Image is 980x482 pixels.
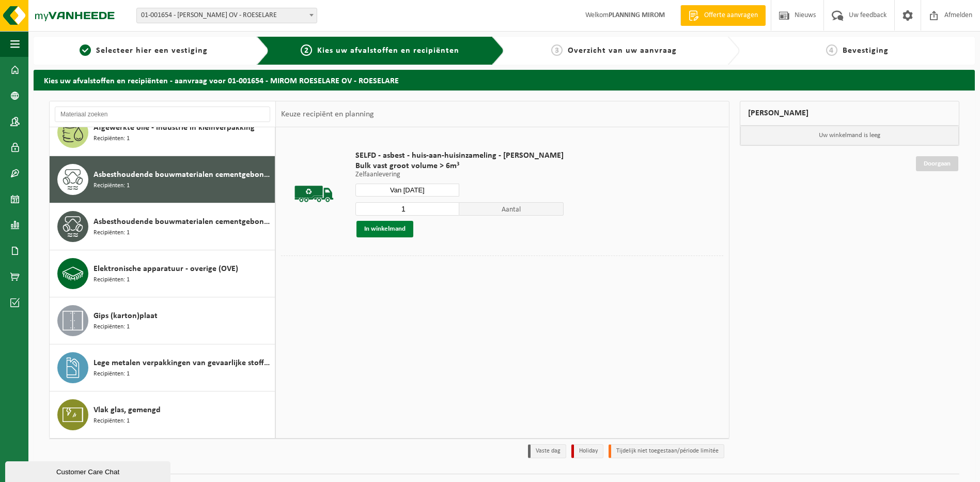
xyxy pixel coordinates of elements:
button: Gips (karton)plaat Recipiënten: 1 [50,297,275,344]
span: Elektronische apparatuur - overige (OVE) [94,263,238,275]
button: Asbesthoudende bouwmaterialen cementgebonden met isolatie(hechtgebonden) Recipiënten: 1 [50,203,275,250]
span: Recipiënten: 1 [94,181,130,191]
span: Recipiënten: 1 [94,134,130,144]
button: In winkelmand [356,221,413,237]
button: Lege metalen verpakkingen van gevaarlijke stoffen Recipiënten: 1 [50,344,275,391]
li: Holiday [571,444,603,458]
span: 01-001654 - MIROM ROESELARE OV - ROESELARE [136,8,317,23]
button: Vlak glas, gemengd Recipiënten: 1 [50,391,275,438]
div: Keuze recipiënt en planning [276,101,379,127]
span: 3 [551,44,563,56]
iframe: chat widget [5,459,173,482]
button: Elektronische apparatuur - overige (OVE) Recipiënten: 1 [50,250,275,297]
a: 1Selecteer hier een vestiging [39,44,248,57]
span: Aantal [459,202,564,216]
span: Bulk vast groot volume > 6m³ [355,161,564,171]
li: Tijdelijk niet toegestaan/période limitée [609,444,724,458]
span: Lege metalen verpakkingen van gevaarlijke stoffen [94,357,272,369]
span: Recipiënten: 1 [94,369,130,379]
span: 01-001654 - MIROM ROESELARE OV - ROESELARE [137,8,317,23]
button: Asbesthoudende bouwmaterialen cementgebonden (hechtgebonden) Recipiënten: 1 [50,156,275,203]
span: Selecteer hier een vestiging [96,47,208,55]
input: Materiaal zoeken [55,107,270,122]
a: Doorgaan [916,156,958,171]
p: Zelfaanlevering [355,171,564,178]
span: Recipiënten: 1 [94,228,130,238]
span: 2 [301,44,312,56]
p: Uw winkelmand is leeg [740,126,959,145]
span: Recipiënten: 1 [94,275,130,285]
span: Recipiënten: 1 [94,322,130,332]
span: Bevestiging [843,47,889,55]
span: Kies uw afvalstoffen en recipiënten [317,47,459,55]
span: Asbesthoudende bouwmaterialen cementgebonden (hechtgebonden) [94,169,272,181]
span: Offerte aanvragen [702,10,760,21]
h2: Kies uw afvalstoffen en recipiënten - aanvraag voor 01-001654 - MIROM ROESELARE OV - ROESELARE [34,70,975,90]
span: 4 [826,44,837,56]
a: Offerte aanvragen [680,5,766,26]
span: Afgewerkte olie - industrie in kleinverpakking [94,122,255,134]
span: Recipiënten: 1 [94,416,130,426]
span: SELFD - asbest - huis-aan-huisinzameling - [PERSON_NAME] [355,150,564,161]
span: Vlak glas, gemengd [94,404,161,416]
div: [PERSON_NAME] [740,101,960,126]
button: Afgewerkte olie - industrie in kleinverpakking Recipiënten: 1 [50,109,275,156]
span: Gips (karton)plaat [94,310,158,322]
strong: PLANNING MIROM [609,11,665,19]
li: Vaste dag [528,444,566,458]
input: Selecteer datum [355,184,460,197]
span: Asbesthoudende bouwmaterialen cementgebonden met isolatie(hechtgebonden) [94,216,272,228]
span: 1 [80,44,91,56]
span: Overzicht van uw aanvraag [568,47,677,55]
